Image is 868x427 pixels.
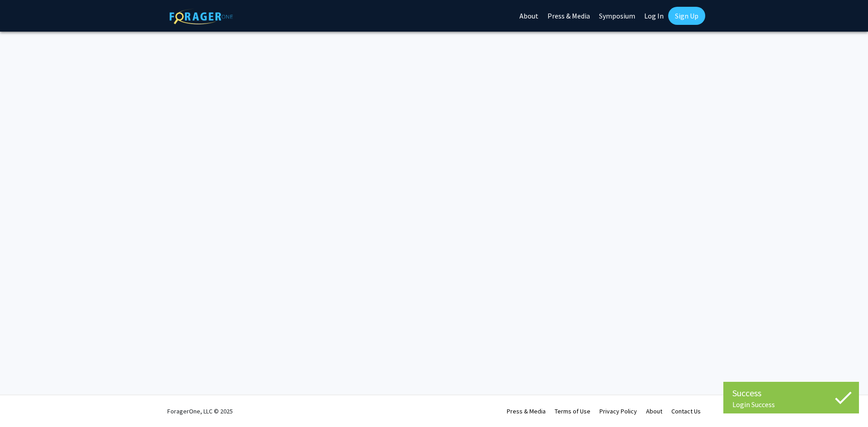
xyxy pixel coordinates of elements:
[646,407,662,415] a: About
[671,407,701,415] a: Contact Us
[555,407,590,415] a: Terms of Use
[507,407,546,415] a: Press & Media
[732,400,850,409] div: Login Success
[668,7,705,25] a: Sign Up
[170,9,233,24] img: ForagerOne Logo
[167,395,233,427] div: ForagerOne, LLC © 2025
[599,407,637,415] a: Privacy Policy
[732,386,850,400] div: Success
